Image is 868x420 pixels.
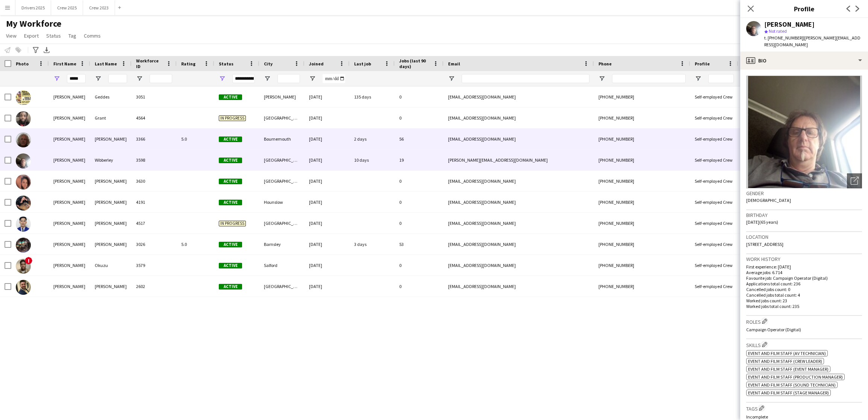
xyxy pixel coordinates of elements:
[219,263,242,268] span: Active
[49,276,90,297] div: [PERSON_NAME]
[354,61,371,67] span: Last job
[738,108,770,128] div: 38
[132,213,177,234] div: 4517
[16,132,31,147] img: Chris Harris
[690,234,738,255] div: Self-employed Crew
[748,366,829,372] span: Event and Film Staff (Event Manager)
[594,192,690,212] div: [PHONE_NUMBER]
[764,21,815,28] div: [PERSON_NAME]
[24,32,39,39] span: Export
[395,108,444,128] div: 0
[738,234,770,255] div: 59
[304,255,350,276] div: [DATE]
[746,292,862,298] p: Cancelled jobs total count: 4
[90,171,132,191] div: [PERSON_NAME]
[690,171,738,191] div: Self-employed Crew
[746,341,862,349] h3: Skills
[177,129,214,149] div: 5.0
[350,86,395,107] div: 135 days
[690,192,738,212] div: Self-employed Crew
[304,213,350,234] div: [DATE]
[690,150,738,170] div: Self-employed Crew
[748,390,829,396] span: Event and Film Staff (Stage Manager)
[444,276,594,297] div: [EMAIL_ADDRESS][DOMAIN_NAME]
[612,74,686,83] input: Phone Filter Input
[16,90,31,105] img: Chris Geddes
[49,150,90,170] div: [PERSON_NAME]
[304,86,350,107] div: [DATE]
[6,18,61,29] span: My Workforce
[65,31,79,41] a: Tag
[738,171,770,191] div: 41
[259,234,304,255] div: Barnsley
[219,179,242,184] span: Active
[259,276,304,297] div: [GEOGRAPHIC_DATA]
[738,86,770,107] div: 33
[84,32,101,39] span: Comms
[748,374,843,380] span: Event and Film Staff (Production Manager)
[95,61,117,67] span: Last Name
[740,4,868,14] h3: Profile
[769,28,787,34] span: Not rated
[53,75,60,82] button: Open Filter Menu
[6,32,17,39] span: View
[108,74,127,83] input: Last Name Filter Input
[746,219,778,225] span: [DATE] (65 years)
[746,190,862,197] h3: Gender
[444,86,594,107] div: [EMAIL_ADDRESS][DOMAIN_NAME]
[31,45,40,55] app-action-btn: Advanced filters
[594,276,690,297] div: [PHONE_NUMBER]
[690,255,738,276] div: Self-employed Crew
[395,171,444,191] div: 0
[304,192,350,212] div: [DATE]
[350,234,395,255] div: 3 days
[395,255,444,276] div: 0
[304,129,350,149] div: [DATE]
[746,212,862,218] h3: Birthday
[49,86,90,107] div: [PERSON_NAME]
[448,61,460,67] span: Email
[49,192,90,212] div: [PERSON_NAME]
[177,234,214,255] div: 5.0
[740,52,868,70] div: Bio
[181,61,195,67] span: Rating
[16,153,31,168] img: Chris Wibberley
[43,31,64,41] a: Status
[16,280,31,295] img: Christopher Sullivan
[132,255,177,276] div: 3579
[219,75,226,82] button: Open Filter Menu
[395,213,444,234] div: 0
[16,238,31,253] img: Christopher Bruce
[277,74,300,83] input: City Filter Input
[16,174,31,190] img: Christina Glazier
[746,303,862,309] p: Worked jobs total count: 235
[746,404,862,412] h3: Tags
[746,76,862,188] img: Crew avatar or photo
[444,213,594,234] div: [EMAIL_ADDRESS][DOMAIN_NAME]
[3,31,20,41] a: View
[83,0,115,15] button: Crew 2023
[746,298,862,303] p: Worked jobs count: 23
[738,255,770,276] div: 22
[132,171,177,191] div: 3630
[748,382,836,388] span: Event and Film Staff (Sound Technician)
[594,255,690,276] div: [PHONE_NUMBER]
[90,150,132,170] div: Wibberley
[81,31,104,41] a: Comms
[594,213,690,234] div: [PHONE_NUMBER]
[444,234,594,255] div: [EMAIL_ADDRESS][DOMAIN_NAME]
[49,255,90,276] div: [PERSON_NAME]
[350,150,395,170] div: 10 days
[90,86,132,107] div: Geddes
[847,173,862,188] div: Open photos pop-in
[746,264,862,270] p: First experience: [DATE]
[90,192,132,212] div: [PERSON_NAME]
[690,86,738,107] div: Self-employed Crew
[594,234,690,255] div: [PHONE_NUMBER]
[309,75,316,82] button: Open Filter Menu
[309,61,324,67] span: Joined
[132,192,177,212] div: 4191
[708,74,734,83] input: Profile Filter Input
[15,0,51,15] button: Drivers 2025
[90,129,132,149] div: [PERSON_NAME]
